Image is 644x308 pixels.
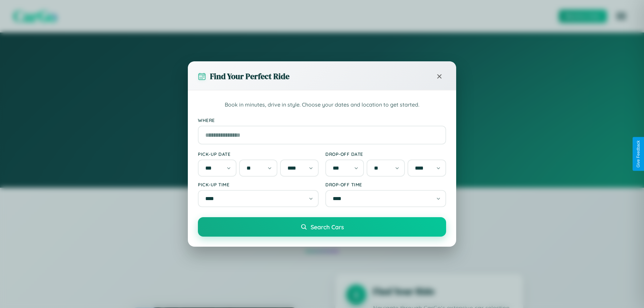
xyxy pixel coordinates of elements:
button: Search Cars [198,217,446,237]
label: Pick-up Date [198,151,319,157]
label: Pick-up Time [198,182,319,187]
label: Where [198,117,446,123]
p: Book in minutes, drive in style. Choose your dates and location to get started. [198,101,446,109]
h3: Find Your Perfect Ride [210,71,289,82]
label: Drop-off Time [325,182,446,187]
label: Drop-off Date [325,151,446,157]
span: Search Cars [311,223,344,231]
